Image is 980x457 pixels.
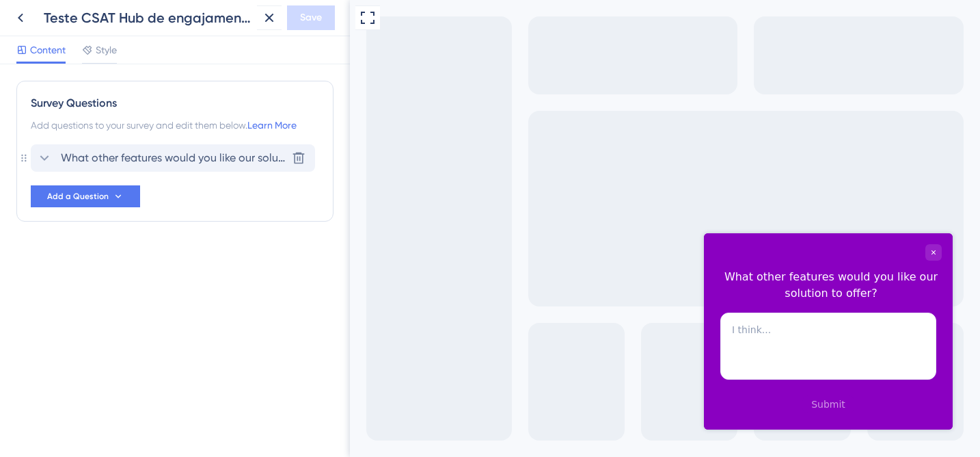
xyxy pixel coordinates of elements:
button: Add a Question [31,185,140,207]
button: Save [287,5,335,30]
span: Save [300,10,322,26]
span: Style [96,42,117,58]
a: Learn More [247,120,297,131]
div: Teste CSAT Hub de engajamento [44,8,251,27]
span: What other features would you like our solution to offer? [61,150,286,166]
iframe: UserGuiding Survey [354,233,603,430]
div: Add questions to your survey and edit them below. [31,117,319,133]
div: Survey Questions [31,95,319,112]
span: Content [30,42,66,58]
span: Add a Question [47,191,109,202]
